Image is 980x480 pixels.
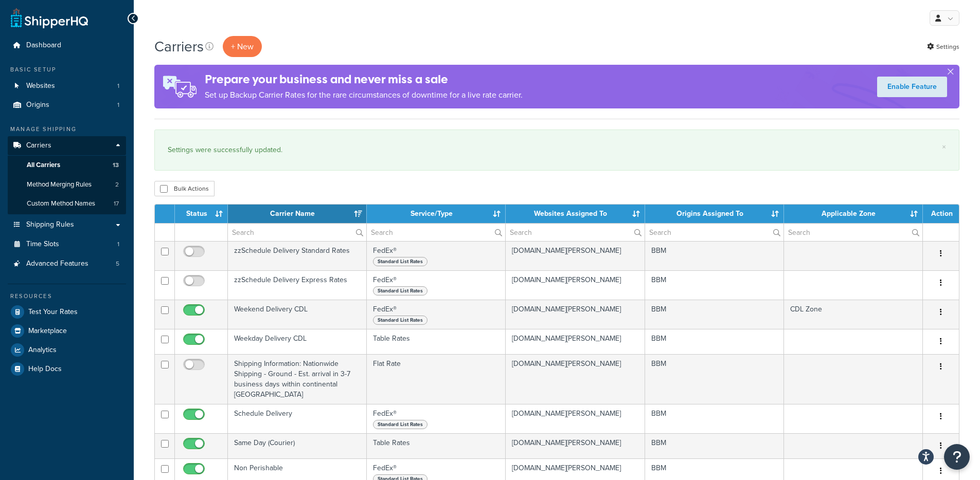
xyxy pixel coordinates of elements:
[8,215,126,234] a: Shipping Rules
[28,365,62,374] span: Help Docs
[26,141,51,150] span: Carriers
[877,77,947,97] a: Enable Feature
[228,433,367,458] td: Same Day (Courier)
[367,433,506,458] td: Table Rates
[228,224,366,241] input: Search
[8,194,126,213] li: Custom Method Names
[8,254,126,273] li: Advanced Features
[373,420,427,429] span: Standard List Rates
[506,329,645,354] td: [DOMAIN_NAME][PERSON_NAME]
[367,300,506,329] td: FedEx®
[8,303,126,321] a: Test Your Rates
[154,65,205,108] img: ad-rules-rateshop-fe6ec290ccb7230408bd80ed9643f0289d75e0ffd9eb532fc0e269fcd187b520.png
[645,404,784,433] td: BBM
[8,235,126,254] a: Time Slots 1
[8,96,126,115] a: Origins 1
[28,327,67,336] span: Marketplace
[506,404,645,433] td: [DOMAIN_NAME][PERSON_NAME]
[8,341,126,359] a: Analytics
[117,82,119,90] span: 1
[27,180,92,189] span: Method Merging Rules
[113,161,119,170] span: 13
[223,36,262,57] button: + New
[26,82,55,90] span: Websites
[8,96,126,115] li: Origins
[154,181,215,196] button: Bulk Actions
[367,329,506,354] td: Table Rates
[367,404,506,433] td: FedEx®
[26,220,74,229] span: Shipping Rules
[645,241,784,270] td: BBM
[8,136,126,214] li: Carriers
[175,205,228,223] th: Status: activate to sort column ascending
[645,224,783,241] input: Search
[8,175,126,194] li: Method Merging Rules
[506,433,645,458] td: [DOMAIN_NAME][PERSON_NAME]
[506,270,645,300] td: [DOMAIN_NAME][PERSON_NAME]
[784,300,923,329] td: CDL Zone
[8,194,126,213] a: Custom Method Names 17
[784,205,923,223] th: Applicable Zone: activate to sort column ascending
[8,322,126,340] a: Marketplace
[27,161,60,170] span: All Carriers
[8,65,126,74] div: Basic Setup
[367,205,506,223] th: Service/Type: activate to sort column ascending
[506,205,645,223] th: Websites Assigned To: activate to sort column ascending
[8,77,126,96] li: Websites
[784,224,922,241] input: Search
[8,254,126,273] a: Advanced Features 5
[228,270,367,300] td: zzSchedule Delivery Express Rates
[506,241,645,270] td: [DOMAIN_NAME][PERSON_NAME]
[228,205,367,223] th: Carrier Name: activate to sort column ascending
[8,360,126,378] a: Help Docs
[114,199,119,208] span: 17
[8,125,126,134] div: Manage Shipping
[28,308,78,317] span: Test Your Rates
[26,240,59,249] span: Time Slots
[117,240,119,249] span: 1
[8,77,126,96] a: Websites 1
[367,224,505,241] input: Search
[8,36,126,55] a: Dashboard
[506,224,645,241] input: Search
[117,101,119,109] span: 1
[154,36,204,57] h1: Carriers
[645,300,784,329] td: BBM
[205,88,523,102] p: Set up Backup Carrier Rates for the rare circumstances of downtime for a live rate carrier.
[645,354,784,404] td: BBM
[8,175,126,194] a: Method Merging Rules 2
[923,205,959,223] th: Action
[506,354,645,404] td: [DOMAIN_NAME][PERSON_NAME]
[205,71,523,88] h4: Prepare your business and never miss a sale
[944,444,970,470] button: Open Resource Center
[373,316,427,325] span: Standard List Rates
[26,260,88,268] span: Advanced Features
[367,354,506,404] td: Flat Rate
[8,136,126,155] a: Carriers
[367,241,506,270] td: FedEx®
[8,156,126,175] li: All Carriers
[228,241,367,270] td: zzSchedule Delivery Standard Rates
[228,404,367,433] td: Schedule Delivery
[28,346,57,355] span: Analytics
[927,40,959,54] a: Settings
[367,270,506,300] td: FedEx®
[168,143,946,157] div: Settings were successfully updated.
[645,329,784,354] td: BBM
[373,286,427,296] span: Standard List Rates
[228,300,367,329] td: Weekend Delivery CDL
[228,329,367,354] td: Weekday Delivery CDL
[373,257,427,266] span: Standard List Rates
[645,270,784,300] td: BBM
[8,292,126,301] div: Resources
[27,199,95,208] span: Custom Method Names
[11,8,88,28] a: ShipperHQ Home
[942,143,946,151] a: ×
[228,354,367,404] td: Shipping Information: Nationwide Shipping - Ground - Est. arrival in 3-7 business days within con...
